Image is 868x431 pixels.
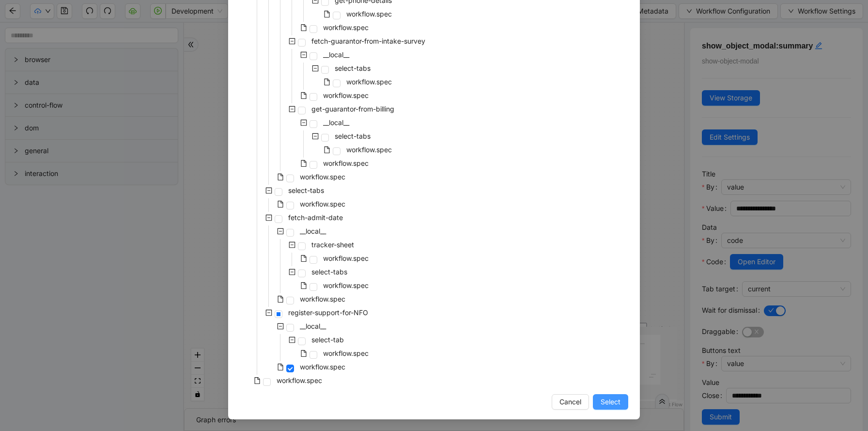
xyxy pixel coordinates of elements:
span: minus-square [289,241,295,248]
span: __local__ [298,225,328,237]
span: file [300,160,307,167]
span: __local__ [323,118,349,127]
span: workflow.spec [300,173,345,181]
span: file [300,350,307,357]
span: select-tabs [286,185,326,196]
span: minus-square [312,65,319,72]
span: file [324,146,330,153]
span: select-tabs [310,266,349,278]
span: select-tabs [333,63,372,74]
span: workflow.spec [300,295,345,303]
span: file [324,79,330,85]
span: workflow.spec [321,22,371,33]
span: __local__ [321,49,351,61]
span: workflow.spec [323,91,369,99]
span: workflow.spec [323,281,369,289]
span: workflow.spec [321,253,371,264]
span: workflow.spec [321,348,371,359]
span: minus-square [277,323,284,330]
span: workflow.spec [344,8,394,20]
span: Select [601,397,620,407]
span: Cancel [559,397,581,407]
span: tracker-sheet [310,239,356,251]
span: minus-square [289,336,295,343]
span: workflow.spec [298,171,347,183]
span: workflow.spec [321,158,371,169]
span: select-tabs [335,64,371,72]
span: fetch-guarantor-from-intake-survey [310,35,427,47]
span: minus-square [289,106,295,112]
span: __local__ [300,227,326,235]
span: minus-square [289,269,295,275]
span: register-support-for-NFO [288,308,368,317]
span: workflow.spec [346,10,392,18]
span: file [277,174,284,180]
span: select-tab [310,334,346,346]
span: __local__ [321,117,351,128]
span: get-guarantor-from-billing [310,103,396,115]
span: workflow.spec [346,145,392,154]
span: file [300,24,307,31]
span: workflow.spec [323,349,369,357]
span: register-support-for-NFO [286,307,370,319]
span: minus-square [289,38,295,45]
span: workflow.spec [298,293,347,305]
span: file [324,11,330,17]
span: file [254,377,261,384]
span: __local__ [323,50,349,59]
span: __local__ [298,320,328,332]
span: select-tabs [335,132,371,140]
span: select-tabs [311,268,347,276]
span: workflow.spec [300,363,345,371]
span: workflow.spec [298,198,347,210]
span: fetch-admit-date [288,213,343,222]
span: minus-square [312,133,319,140]
span: file [277,296,284,303]
span: fetch-guarantor-from-intake-survey [311,37,425,45]
button: Cancel [552,394,589,410]
span: get-guarantor-from-billing [311,105,394,113]
span: file [300,255,307,262]
span: minus-square [300,51,307,58]
span: minus-square [277,228,284,235]
span: workflow.spec [323,23,369,32]
span: workflow.spec [300,200,345,208]
span: minus-square [265,187,272,194]
span: tracker-sheet [311,240,354,249]
span: fetch-admit-date [286,212,345,223]
span: __local__ [300,322,326,330]
span: workflow.spec [321,280,371,291]
span: select-tabs [333,130,372,142]
span: workflow.spec [275,375,324,386]
button: Select [593,394,628,410]
span: workflow.spec [323,159,369,167]
span: file [277,364,284,370]
span: minus-square [265,309,272,316]
span: workflow.spec [323,254,369,262]
span: workflow.spec [277,376,322,384]
span: select-tabs [288,186,324,194]
span: select-tab [311,335,344,344]
span: workflow.spec [298,361,347,373]
span: minus-square [265,214,272,221]
span: file [277,201,284,208]
span: workflow.spec [321,90,371,101]
span: workflow.spec [346,78,392,86]
span: workflow.spec [344,76,394,88]
span: minus-square [300,119,307,126]
span: workflow.spec [344,144,394,156]
span: file [300,92,307,99]
span: file [300,282,307,289]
